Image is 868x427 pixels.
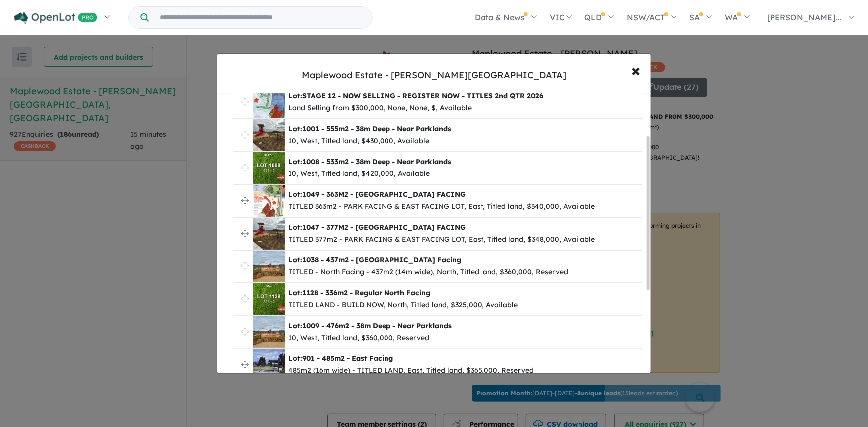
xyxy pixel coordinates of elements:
span: 1049 - 363M2 - [GEOGRAPHIC_DATA] FACING [302,190,466,199]
input: Try estate name, suburb, builder or developer [151,7,370,28]
img: Maplewood%20Estate%20-%20Melton%20South%20-%20Lot%201049%20-%20363M2%20-%20EAST%20-%20PARK%20FACI... [253,185,285,217]
div: TITLED - North Facing - 437m2 (14m wide), North, Titled land, $360,000, Reserved [289,266,568,278]
b: Lot: [289,91,543,100]
b: Lot: [289,288,430,297]
img: drag.svg [241,230,249,237]
div: 485m2 (16m wide) - TITLED LAND, East, Titled land, $365,000, Reserved [289,365,534,377]
span: × [632,59,641,81]
img: drag.svg [241,197,249,204]
div: 10, West, Titled land, $360,000, Reserved [289,332,452,344]
img: drag.svg [241,328,249,336]
img: Maplewood%20Estate%20-%20Melton%20South%20-%20Lot%201001%20-%20555m2%20-%2038m%20Deep%20-%20Near%... [253,119,285,151]
img: drag.svg [241,295,249,303]
span: 1047 - 377M2 - [GEOGRAPHIC_DATA] FACING [302,223,466,232]
span: [PERSON_NAME]... [767,12,842,22]
img: Maplewood%20Estate%20-%20Melton%20South%20-%20Lot%20STAGE%2012%20-%20NOW%20SELLING%20-%20REGISTER... [253,86,285,118]
img: drag.svg [241,131,249,139]
img: Maplewood%20Estate%20-%20Melton%20South%20-%20Lot%201009%20-%20476m2%20-%2038m%20Deep%20-%20Near%... [253,316,285,348]
img: drag.svg [241,98,249,106]
div: Land Selling from $300,000, None, None, $, Available [289,102,543,114]
b: Lot: [289,223,466,232]
img: drag.svg [241,262,249,270]
img: Maplewood%20Estate%20-%20Melton%20South%20-%20Lot%20901%20-%20485m2%20-%20East%20Facing___1722820... [253,349,285,381]
img: Openlot PRO Logo White [14,12,97,24]
img: Maplewood%20Estate%20-%20Melton%20South%20-%20Lot%201008%20-%20533m2%20-%2038m%20Deep%20-%20Near%... [253,152,285,184]
b: Lot: [289,321,452,330]
b: Lot: [289,190,466,199]
b: Lot: [289,354,393,363]
span: 1009 - 476m2 - 38m Deep - Near Parklands [302,321,452,330]
img: Maplewood%20Estate%20-%20Melton%20South%20-%20Lot%201038%20-%20437m2%20-%20North%20-%20Park%20Fac... [253,251,285,282]
b: Lot: [289,256,461,264]
span: 1008 - 533m2 - 38m Deep - Near Parklands [302,157,451,166]
span: 1001 - 555m2 - 38m Deep - Near Parklands [302,124,451,133]
div: 10, West, Titled land, $420,000, Available [289,168,451,180]
b: Lot: [289,124,451,133]
img: drag.svg [241,164,249,171]
span: 1038 - 437m2 - [GEOGRAPHIC_DATA] Facing [302,256,461,264]
img: Maplewood%20Estate%20-%20Melton%20South%20-%20Lot%201128%20-%20336m2%20-%20Regular%20North%20Faci... [253,283,285,315]
div: Maplewood Estate - [PERSON_NAME][GEOGRAPHIC_DATA] [302,69,566,82]
div: TITLED 363m2 - PARK FACING & EAST FACING LOT, East, Titled land, $340,000, Available [289,201,595,213]
img: Maplewood%20Estate%20-%20Melton%20South%20-%20Lot%201047%20-%20377M2%20-%20EAST%20-%20PARK%20FACI... [253,218,285,250]
div: 10, West, Titled land, $430,000, Available [289,135,451,147]
span: 901 - 485m2 - East Facing [302,354,393,363]
div: TITLED LAND - BUILD NOW, North, Titled land, $325,000, Available [289,299,518,311]
img: drag.svg [241,361,249,368]
div: TITLED 377m2 - PARK FACING & EAST FACING LOT, East, Titled land, $348,000, Available [289,234,595,246]
b: Lot: [289,157,451,166]
span: 1128 - 336m2 - Regular North Facing [302,288,430,297]
span: STAGE 12 - NOW SELLING - REGISTER NOW - TITLES 2nd QTR 2026 [302,91,543,100]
